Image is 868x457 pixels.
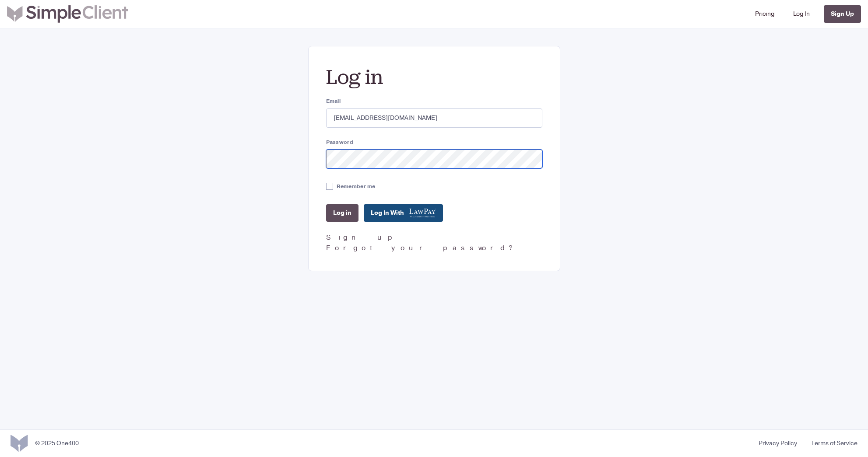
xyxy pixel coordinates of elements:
[364,204,443,222] a: Log In With
[326,138,542,146] label: Password
[326,64,542,90] h2: Log in
[337,182,376,190] label: Remember me
[804,439,857,448] a: Terms of Service
[752,3,778,24] a: Pricing
[35,439,79,448] div: © 2025 One400
[326,204,358,222] input: Log in
[326,243,516,253] a: Forgot your password?
[824,5,861,23] a: Sign Up
[326,108,542,128] input: you@example.com
[326,97,542,105] label: Email
[790,3,813,24] a: Log In
[752,439,804,448] a: Privacy Policy
[326,233,397,242] a: Sign up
